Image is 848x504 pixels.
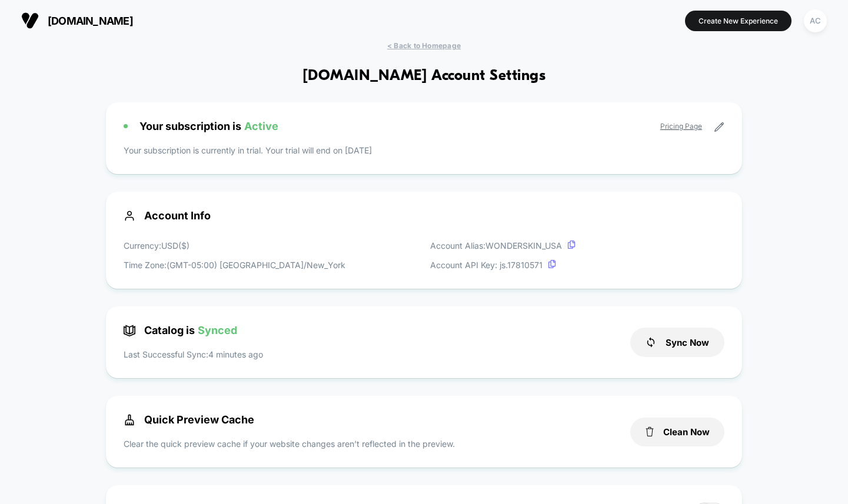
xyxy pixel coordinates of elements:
[124,324,237,336] span: Catalog is
[630,328,724,357] button: Sync Now
[124,144,724,156] p: Your subscription is currently in trial. Your trial will end on [DATE]
[800,9,830,33] button: AC
[244,120,278,132] span: Active
[124,239,345,252] p: Currency: USD ( $ )
[430,259,576,271] p: Account API Key: js. 17810571
[21,12,39,29] img: Visually logo
[124,348,263,361] p: Last Successful Sync: 4 minutes ago
[387,41,461,50] span: < Back to Homepage
[124,413,254,426] span: Quick Preview Cache
[804,9,827,32] div: AC
[660,122,702,131] a: Pricing Page
[48,15,133,27] span: [DOMAIN_NAME]
[630,418,724,446] button: Clean Now
[302,68,546,85] h1: [DOMAIN_NAME] Account Settings
[198,324,237,336] span: Synced
[685,11,792,31] button: Create New Experience
[430,239,576,252] p: Account Alias: WONDERSKIN_USA
[124,209,724,222] span: Account Info
[18,11,137,30] button: [DOMAIN_NAME]
[139,120,278,132] span: Your subscription is
[124,438,455,450] p: Clear the quick preview cache if your website changes aren’t reflected in the preview.
[124,259,345,271] p: Time Zone: (GMT-05:00) [GEOGRAPHIC_DATA]/New_York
